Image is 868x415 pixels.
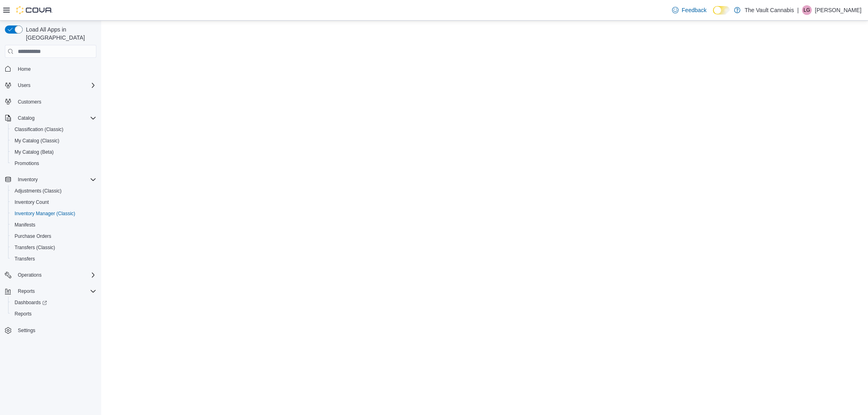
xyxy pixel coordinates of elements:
[18,66,31,72] span: Home
[11,309,96,319] span: Reports
[11,254,96,264] span: Transfers
[18,327,35,334] span: Settings
[8,297,100,308] a: Dashboards
[15,113,96,123] span: Catalog
[2,174,100,185] button: Inventory
[18,176,38,183] span: Inventory
[15,286,38,296] button: Reports
[11,159,96,168] span: Promotions
[15,80,34,90] button: Users
[8,253,100,265] button: Transfers
[8,135,100,146] button: My Catalog (Classic)
[15,325,96,335] span: Settings
[11,186,96,196] span: Adjustments (Classic)
[11,125,96,134] span: Classification (Classic)
[15,97,45,107] a: Customers
[804,5,810,15] span: LG
[2,80,100,91] button: Users
[15,64,96,74] span: Home
[8,146,100,158] button: My Catalog (Beta)
[11,159,43,168] a: Promotions
[2,269,100,281] button: Operations
[11,147,57,157] a: My Catalog (Beta)
[713,15,713,15] span: Dark Mode
[11,136,63,146] a: My Catalog (Classic)
[8,158,100,169] button: Promotions
[5,59,96,357] nav: Complex example
[15,80,96,90] span: Users
[682,6,706,14] span: Feedback
[15,270,96,280] span: Operations
[15,175,96,184] span: Inventory
[11,254,38,264] a: Transfers
[8,242,100,253] button: Transfers (Classic)
[11,125,67,134] a: Classification (Classic)
[8,231,100,242] button: Purchase Orders
[18,272,42,278] span: Operations
[11,186,65,196] a: Adjustments (Classic)
[797,5,799,15] p: |
[802,5,812,15] div: Lucas Garofalo
[11,309,35,319] a: Reports
[18,82,30,89] span: Users
[11,243,96,252] span: Transfers (Classic)
[11,298,96,307] span: Dashboards
[11,136,96,146] span: My Catalog (Classic)
[15,113,38,123] button: Catalog
[23,25,96,42] span: Load All Apps in [GEOGRAPHIC_DATA]
[15,222,35,228] span: Manifests
[15,64,34,74] a: Home
[2,112,100,124] button: Catalog
[11,220,96,230] span: Manifests
[8,219,100,231] button: Manifests
[11,243,58,252] a: Transfers (Classic)
[2,63,100,74] button: Home
[8,197,100,208] button: Inventory Count
[815,5,862,15] p: [PERSON_NAME]
[15,326,38,335] a: Settings
[11,197,52,207] a: Inventory Count
[2,286,100,297] button: Reports
[11,231,96,241] span: Purchase Orders
[15,244,55,251] span: Transfers (Classic)
[2,96,100,108] button: Customers
[8,308,100,320] button: Reports
[11,209,96,218] span: Inventory Manager (Classic)
[745,5,794,15] p: The Vault Cannabis
[2,324,100,336] button: Settings
[15,286,96,296] span: Reports
[15,175,41,184] button: Inventory
[15,126,64,133] span: Classification (Classic)
[8,208,100,219] button: Inventory Manager (Classic)
[11,209,79,218] a: Inventory Manager (Classic)
[18,99,41,105] span: Customers
[8,124,100,135] button: Classification (Classic)
[11,231,55,241] a: Purchase Orders
[15,149,54,155] span: My Catalog (Beta)
[11,220,38,230] a: Manifests
[15,233,51,239] span: Purchase Orders
[11,298,50,307] a: Dashboards
[15,256,35,262] span: Transfers
[15,188,62,194] span: Adjustments (Classic)
[15,97,96,107] span: Customers
[11,147,96,157] span: My Catalog (Beta)
[669,2,710,18] a: Feedback
[15,270,45,280] button: Operations
[15,210,75,217] span: Inventory Manager (Classic)
[15,311,32,317] span: Reports
[18,115,34,121] span: Catalog
[15,299,47,306] span: Dashboards
[713,6,730,15] input: Dark Mode
[15,160,39,167] span: Promotions
[8,185,100,197] button: Adjustments (Classic)
[16,6,53,14] img: Cova
[15,138,60,144] span: My Catalog (Classic)
[18,288,35,294] span: Reports
[15,199,49,205] span: Inventory Count
[11,197,96,207] span: Inventory Count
